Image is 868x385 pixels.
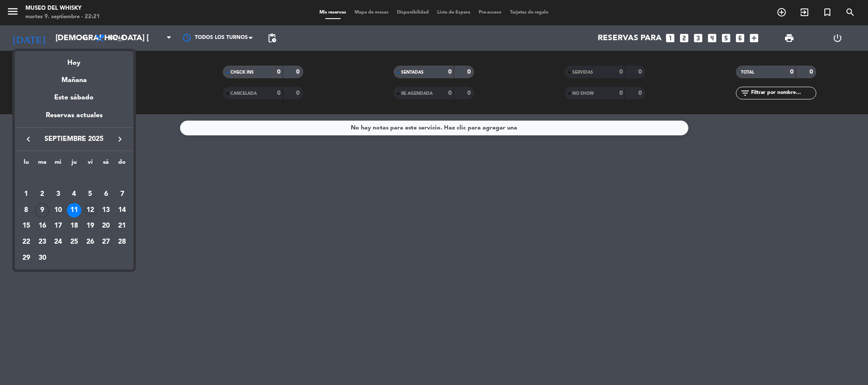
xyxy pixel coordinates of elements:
[50,186,66,202] td: 3 de septiembre de 2025
[34,202,50,218] td: 9 de septiembre de 2025
[83,187,97,201] div: 5
[34,234,50,250] td: 23 de septiembre de 2025
[15,69,133,86] div: Mañana
[19,251,33,265] div: 29
[67,219,81,234] div: 18
[98,218,114,234] td: 20 de septiembre de 2025
[115,134,125,144] i: keyboard_arrow_right
[67,187,81,201] div: 4
[18,202,34,218] td: 8 de septiembre de 2025
[98,202,114,218] td: 13 de septiembre de 2025
[98,234,114,250] td: 27 de septiembre de 2025
[82,186,98,202] td: 5 de septiembre de 2025
[18,250,34,266] td: 29 de septiembre de 2025
[50,157,66,170] th: miércoles
[23,134,33,144] i: keyboard_arrow_left
[114,186,130,202] td: 7 de septiembre de 2025
[115,235,129,249] div: 28
[66,157,82,170] th: jueves
[34,218,50,234] td: 16 de septiembre de 2025
[115,187,129,201] div: 7
[114,157,130,170] th: domingo
[19,219,33,234] div: 15
[98,157,114,170] th: sábado
[99,203,113,217] div: 13
[98,186,114,202] td: 6 de septiembre de 2025
[34,250,50,266] td: 30 de septiembre de 2025
[114,218,130,234] td: 21 de septiembre de 2025
[15,86,133,110] div: Este sábado
[66,218,82,234] td: 18 de septiembre de 2025
[19,187,33,201] div: 1
[51,235,65,249] div: 24
[35,235,50,249] div: 23
[114,234,130,250] td: 28 de septiembre de 2025
[66,186,82,202] td: 4 de septiembre de 2025
[50,218,66,234] td: 17 de septiembre de 2025
[99,219,113,234] div: 20
[67,235,81,249] div: 25
[50,202,66,218] td: 10 de septiembre de 2025
[67,203,81,217] div: 11
[66,234,82,250] td: 25 de septiembre de 2025
[50,234,66,250] td: 24 de septiembre de 2025
[35,251,50,265] div: 30
[15,110,133,127] div: Reservas actuales
[35,203,50,217] div: 9
[35,219,50,234] div: 16
[19,235,33,249] div: 22
[21,134,36,145] button: keyboard_arrow_left
[51,219,65,234] div: 17
[19,203,33,217] div: 8
[82,157,98,170] th: viernes
[82,202,98,218] td: 12 de septiembre de 2025
[115,203,129,217] div: 14
[18,234,34,250] td: 22 de septiembre de 2025
[34,186,50,202] td: 2 de septiembre de 2025
[83,235,97,249] div: 26
[18,157,34,170] th: lunes
[15,51,133,69] div: Hoy
[18,186,34,202] td: 1 de septiembre de 2025
[82,218,98,234] td: 19 de septiembre de 2025
[66,202,82,218] td: 11 de septiembre de 2025
[51,203,65,217] div: 10
[36,134,112,145] span: septiembre 2025
[51,187,65,201] div: 3
[83,219,97,234] div: 19
[112,134,128,145] button: keyboard_arrow_right
[99,187,113,201] div: 6
[18,170,130,187] td: SEP.
[82,234,98,250] td: 26 de septiembre de 2025
[18,218,34,234] td: 15 de septiembre de 2025
[83,203,97,217] div: 12
[99,235,113,249] div: 27
[114,202,130,218] td: 14 de septiembre de 2025
[34,157,50,170] th: martes
[35,187,50,201] div: 2
[115,219,129,234] div: 21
